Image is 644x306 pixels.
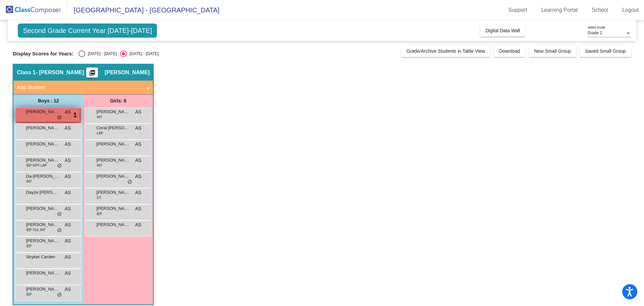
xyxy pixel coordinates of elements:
[65,270,71,277] span: AS
[96,173,130,180] span: [PERSON_NAME]
[86,68,98,78] button: Print Students Details
[65,189,71,196] span: AS
[26,227,45,232] span: IEP YGL INT
[26,173,59,180] span: Da-[PERSON_NAME]
[65,221,71,228] span: AS
[26,237,59,244] span: [PERSON_NAME]
[96,221,130,228] span: [PERSON_NAME]
[26,244,32,249] span: IEP
[57,163,62,169] span: do_not_disturb_alt
[97,195,101,200] span: GT
[536,5,583,15] a: Learning Portal
[65,205,71,212] span: AS
[135,157,142,164] span: AS
[96,125,130,131] span: Coral [PERSON_NAME]
[65,237,71,245] span: AS
[97,163,102,168] span: INT
[65,141,71,148] span: AS
[57,212,62,217] span: do_not_disturb_alt
[26,292,32,297] span: IEP
[135,189,142,196] span: AS
[65,254,71,261] span: AS
[529,45,576,57] button: New Small Group
[135,141,142,148] span: AS
[73,110,77,120] span: 1
[617,5,644,15] a: Logout
[96,205,130,212] span: [PERSON_NAME]
[26,141,59,147] span: [PERSON_NAME]
[96,189,130,196] span: [PERSON_NAME]
[135,108,142,116] span: AS
[135,173,142,180] span: AS
[18,24,157,38] span: Second Grade Current Year [DATE]-[DATE]
[503,5,533,15] a: Support
[401,45,491,57] button: Grade/Archive Students in Table View
[96,157,130,164] span: [PERSON_NAME]
[57,115,62,120] span: do_not_disturb_alt
[26,254,59,260] span: Stryker Carden
[26,157,59,164] span: [PERSON_NAME]
[26,286,59,293] span: [PERSON_NAME]
[83,94,153,107] div: Girls: 8
[65,125,71,132] span: AS
[127,51,158,57] div: [DATE] - [DATE]
[127,179,132,185] span: do_not_disturb_alt
[85,51,117,57] div: [DATE] - [DATE]
[26,270,59,276] span: [PERSON_NAME]
[13,81,153,94] mat-expansion-panel-header: Add Student
[26,221,59,228] span: [PERSON_NAME]
[65,173,71,180] span: AS
[135,221,142,228] span: AS
[57,292,62,298] span: do_not_disturb_alt
[135,205,142,212] span: AS
[65,286,71,293] span: AS
[26,125,59,131] span: [PERSON_NAME]
[586,5,613,15] a: School
[36,69,84,76] span: - [PERSON_NAME]
[534,48,571,54] span: New Small Group
[494,45,525,57] button: Download
[65,157,71,164] span: AS
[97,115,102,120] span: INT
[13,51,73,57] span: Display Scores for Years:
[480,25,525,37] button: Digital Data Wall
[105,69,150,76] span: [PERSON_NAME]
[96,141,130,147] span: [PERSON_NAME]
[96,108,130,115] span: [PERSON_NAME]
[97,131,103,136] span: LAP
[585,48,626,54] span: Saved Small Group
[499,48,520,54] span: Download
[135,125,142,132] span: AS
[485,28,520,33] span: Digital Data Wall
[17,84,142,91] mat-panel-title: Add Student
[13,94,83,107] div: Boys : 12
[26,179,32,184] span: INT
[17,69,36,76] span: Class 1
[65,108,71,116] span: AS
[580,45,631,57] button: Saved Small Group
[67,5,219,15] span: [GEOGRAPHIC_DATA] - [GEOGRAPHIC_DATA]
[407,48,485,54] span: Grade/Archive Students in Table View
[26,163,47,168] span: IEP GPV LAP
[26,108,59,115] span: [PERSON_NAME]
[97,211,102,216] span: IEP
[88,70,96,79] mat-icon: picture_as_pdf
[57,228,62,233] span: do_not_disturb_alt
[26,189,59,196] span: Dayze [PERSON_NAME]
[588,31,602,35] span: Grade 2
[78,50,158,57] mat-radio-group: Select an option
[26,205,59,212] span: [PERSON_NAME]'[PERSON_NAME]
